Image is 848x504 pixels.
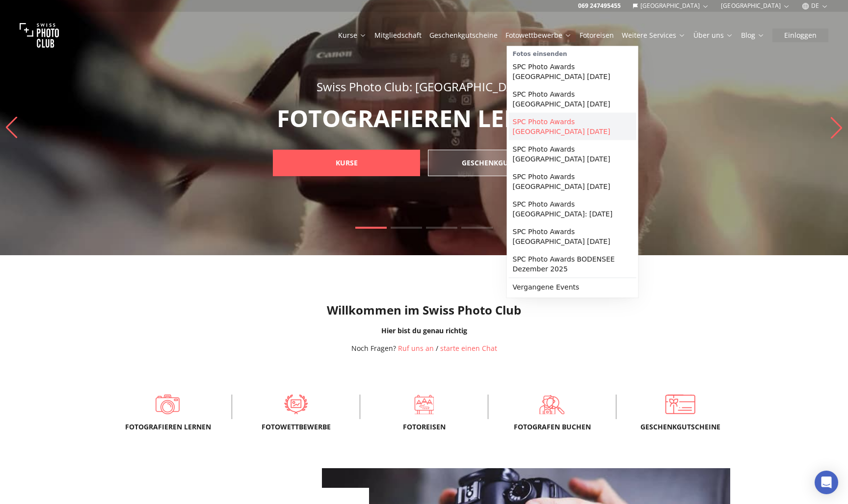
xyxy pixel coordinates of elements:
button: Weitere Services [618,28,689,42]
button: Mitgliedschaft [371,28,425,42]
div: Hier bist du genau richtig [8,326,840,336]
button: Fotowettbewerbe [502,28,576,42]
button: Blog [737,28,768,42]
a: SPC Photo Awards [GEOGRAPHIC_DATA] [DATE] [509,140,636,168]
h1: Willkommen im Swiss Photo Club [8,302,840,318]
span: Fotowettbewerbe [248,422,344,432]
a: Vergangene Events [509,278,636,296]
div: / [351,344,497,353]
button: Über uns [689,28,737,42]
a: SPC Photo Awards [GEOGRAPHIC_DATA] [DATE] [509,85,636,113]
a: Geschenkgutscheine [632,395,728,414]
div: Open Intercom Messenger [815,471,838,494]
a: SPC Photo Awards [GEOGRAPHIC_DATA] [DATE] [509,168,636,195]
a: Kurse [338,30,367,40]
button: starte einen Chat [440,344,497,353]
a: SPC Photo Awards [GEOGRAPHIC_DATA] [DATE] [509,58,636,85]
p: FOTOGRAFIEREN LERNEN [251,106,597,130]
a: Ruf uns an [398,344,434,353]
a: Weitere Services [622,30,686,40]
div: Fotos einsenden [509,48,636,58]
a: Fotoreisen [580,30,614,40]
span: Geschenkgutscheine [632,422,728,432]
button: Fotoreisen [576,28,618,42]
span: Noch Fragen? [351,344,396,353]
a: GESCHENKGUTSCHEINE [428,150,575,176]
a: Fotowettbewerbe [248,395,344,414]
span: Fotografieren lernen [120,422,216,432]
img: Swiss photo club [20,16,59,55]
a: 069 247495455 [578,2,621,10]
a: Fotowettbewerbe [505,30,572,40]
a: Über uns [693,30,733,40]
a: SPC Photo Awards [GEOGRAPHIC_DATA] [DATE] [509,223,636,250]
a: FOTOGRAFEN BUCHEN [504,395,600,414]
a: Fotografieren lernen [120,395,216,414]
a: Blog [741,30,765,40]
b: KURSE [336,158,358,168]
a: SPC Photo Awards BODENSEE Dezember 2025 [509,250,636,278]
a: Fotoreisen [376,395,472,414]
span: Fotoreisen [376,422,472,432]
a: SPC Photo Awards [GEOGRAPHIC_DATA] [DATE] [509,113,636,140]
span: Swiss Photo Club: [GEOGRAPHIC_DATA] [317,79,531,95]
span: FOTOGRAFEN BUCHEN [504,422,600,432]
button: Kurse [334,28,371,42]
a: KURSE [273,150,420,176]
button: Geschenkgutscheine [425,28,502,42]
b: GESCHENKGUTSCHEINE [462,158,542,168]
a: SPC Photo Awards [GEOGRAPHIC_DATA]: [DATE] [509,195,636,223]
a: Geschenkgutscheine [429,30,498,40]
a: Mitgliedschaft [374,30,422,40]
button: Einloggen [772,28,828,42]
